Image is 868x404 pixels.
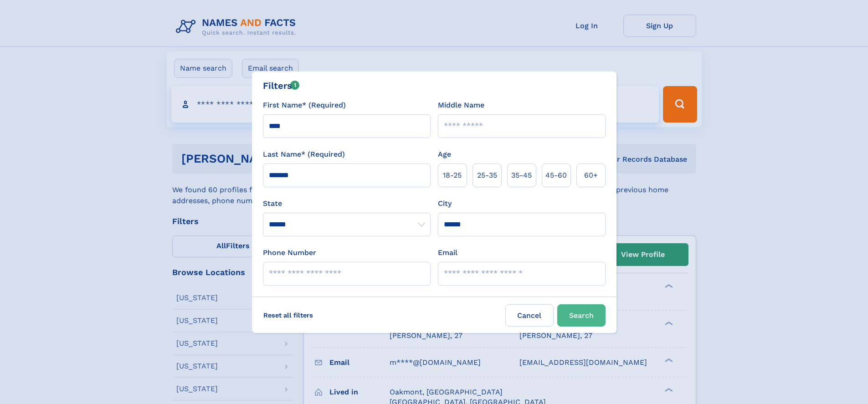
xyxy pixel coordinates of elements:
label: City [438,198,452,209]
label: Phone Number [263,247,316,258]
div: Filters [263,79,300,92]
span: 60+ [584,170,598,181]
span: 25‑35 [477,170,497,181]
label: State [263,198,431,209]
span: 35‑45 [511,170,532,181]
label: Middle Name [438,100,484,111]
label: Email [438,247,457,258]
label: Reset all filters [257,304,319,326]
button: Search [557,304,606,327]
label: First Name* (Required) [263,100,346,111]
label: Last Name* (Required) [263,149,345,160]
label: Age [438,149,451,160]
span: 45‑60 [545,170,567,181]
label: Cancel [505,304,554,327]
span: 18‑25 [443,170,462,181]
